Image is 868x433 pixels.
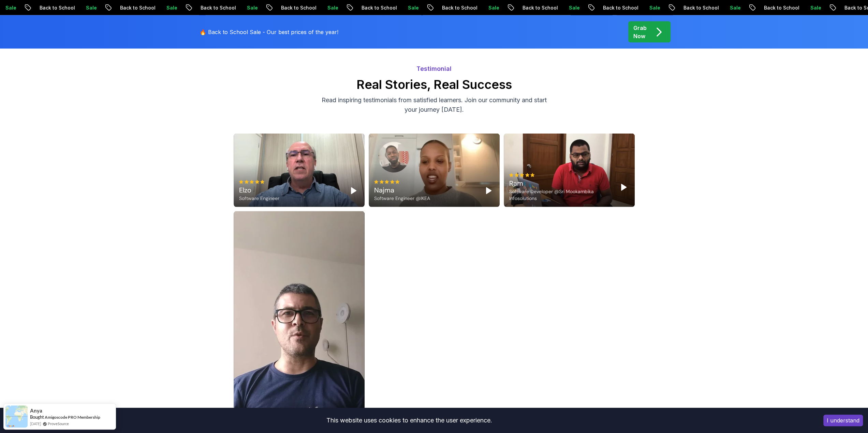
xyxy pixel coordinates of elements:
[563,4,585,11] p: Sale
[5,405,28,428] img: provesource social proof notification image
[482,4,504,11] p: Sale
[643,4,665,11] p: Sale
[33,4,80,11] p: Back to School
[45,414,100,420] a: Amigoscode PRO Membership
[114,4,160,11] p: Back to School
[724,4,746,11] p: Sale
[30,421,41,427] span: [DATE]
[233,64,635,74] p: Testimonial
[597,4,643,11] p: Back to School
[804,4,826,11] p: Sale
[618,182,629,193] button: Play
[320,95,549,114] p: Read inspiring testimonials from satisfied learners. Join our community and start your journey [D...
[30,408,42,414] span: Anya
[516,4,563,11] p: Back to School
[509,179,613,188] div: Ram
[483,185,494,196] button: Play
[160,4,182,11] p: Sale
[48,421,69,427] a: ProveSource
[374,185,430,195] div: Najma
[200,28,338,36] p: 🔥 Back to School Sale - Our best prices of the year!
[321,4,343,11] p: Sale
[355,4,402,11] p: Back to School
[275,4,321,11] p: Back to School
[239,195,279,202] div: Software Engineer
[436,4,482,11] p: Back to School
[80,4,102,11] p: Sale
[633,24,647,40] p: Grab Now
[758,4,804,11] p: Back to School
[5,413,813,428] div: This website uses cookies to enhance the user experience.
[348,185,359,196] button: Play
[823,415,863,426] button: Accept cookies
[239,185,279,195] div: Elzo
[677,4,724,11] p: Back to School
[233,78,635,91] h2: Real Stories, Real Success
[194,4,241,11] p: Back to School
[402,4,424,11] p: Sale
[30,414,44,420] span: Bought
[241,4,263,11] p: Sale
[509,188,613,202] div: Software Developer @Sri Mookambika Infosolutions
[374,195,430,202] div: Software Engineer @IKEA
